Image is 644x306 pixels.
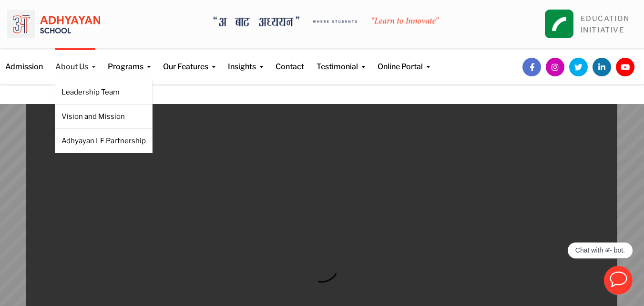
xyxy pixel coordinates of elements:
[7,7,100,41] img: logo
[378,48,430,73] a: Online Portal
[317,48,365,73] a: Testimonial
[545,10,573,38] img: square_leapfrog
[276,48,304,73] a: Contact
[61,87,146,97] a: Leadership Team
[214,16,439,27] img: A Bata Adhyayan where students learn to Innovate
[61,111,146,122] a: Vision and Mission
[575,246,625,254] p: Chat with अ- bot.
[5,48,43,73] a: Admission
[108,48,151,73] a: Programs
[61,136,146,146] a: Adhyayan LF Partnership
[581,14,630,34] a: EDUCATIONINITIATIVE
[55,48,95,73] a: About Us
[228,48,263,73] a: Insights
[163,48,215,73] a: Our Features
